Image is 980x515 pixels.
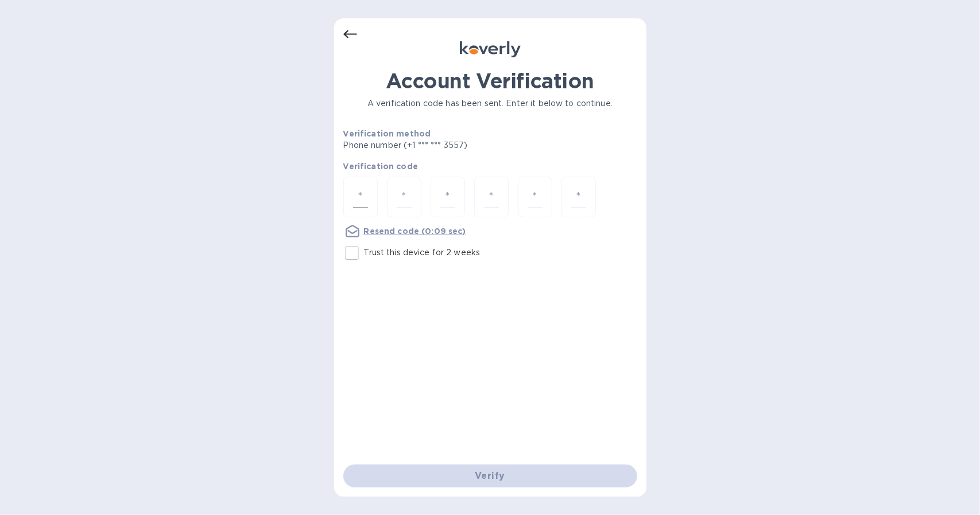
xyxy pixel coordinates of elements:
[364,227,466,236] u: Resend code (0:09 sec)
[364,247,481,259] p: Trust this device for 2 weeks
[343,161,637,172] p: Verification code
[343,97,637,110] p: A verification code has been sent. Enter it below to continue.
[343,139,556,151] p: Phone number (+1 *** *** 3557)
[343,69,637,93] h1: Account Verification
[343,129,431,138] b: Verification method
